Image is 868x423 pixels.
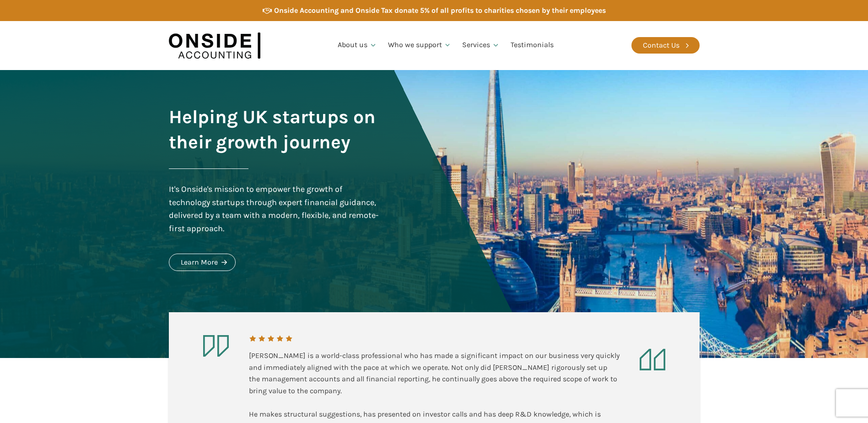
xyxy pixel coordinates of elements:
[643,39,679,51] div: Contact Us
[383,30,457,61] a: Who we support
[169,104,381,155] h1: Helping UK startups on their growth journey
[181,256,218,268] div: Learn More
[505,30,559,61] a: Testimonials
[457,30,505,61] a: Services
[274,5,606,16] div: Onside Accounting and Onside Tax donate 5% of all profits to charities chosen by their employees
[169,28,260,63] img: Onside Accounting
[332,30,383,61] a: About us
[631,37,700,54] a: Contact Us
[169,254,236,271] a: Learn More
[169,183,381,235] div: It's Onside's mission to empower the growth of technology startups through expert financial guida...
